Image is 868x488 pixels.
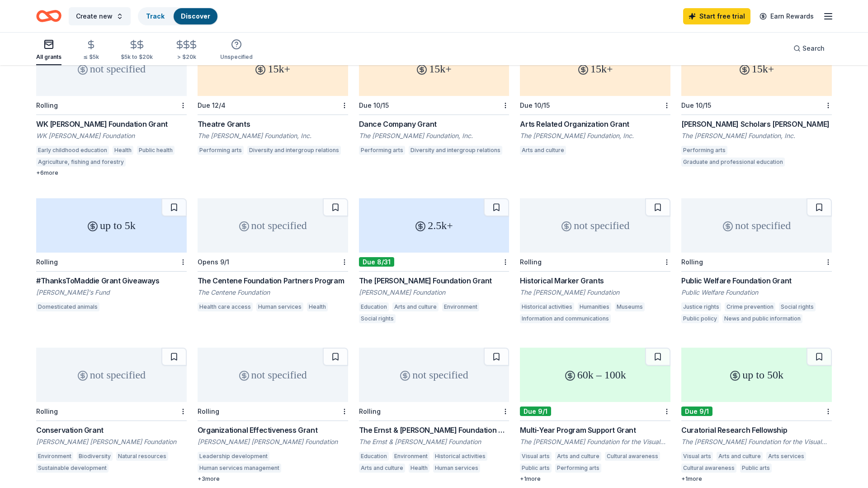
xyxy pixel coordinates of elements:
div: WK [PERSON_NAME] Foundation [36,131,187,140]
div: Human services [256,302,303,311]
div: up to 5k [36,198,187,253]
button: All grants [36,35,61,65]
a: not specifiedRollingConservation Grant[PERSON_NAME] [PERSON_NAME] FoundationEnvironmentBiodiversi... [36,348,187,475]
div: [PERSON_NAME] Scholars [PERSON_NAME] [681,119,832,129]
div: Diversity and intergroup relations [409,146,502,155]
span: Search [802,43,825,54]
a: 15k+Due 10/15[PERSON_NAME] Scholars [PERSON_NAME]The [PERSON_NAME] Foundation, Inc.Performing art... [681,42,832,169]
div: + 3 more [198,475,348,483]
div: Justice rights [681,302,721,311]
a: up to 5kRolling#ThanksToMaddie Grant Giveaways[PERSON_NAME]'s FundDomesticated animals [36,198,187,314]
div: Public Welfare Foundation Grant [681,275,832,286]
div: Cultural awareness [605,452,660,461]
div: Crime prevention [725,302,775,311]
div: Environment [392,452,429,461]
div: Biodiversity [77,452,113,461]
div: Organizational Effectiveness Grant [198,425,348,435]
div: Rolling [198,407,219,415]
a: not specifiedRollingThe Ernst & [PERSON_NAME] Foundation GrantThe Ernst & [PERSON_NAME] Foundatio... [359,348,509,475]
div: The Centene Foundation [198,288,348,297]
div: Sustainable development [36,464,108,473]
a: Home [36,5,61,27]
div: Due 9/1 [681,407,712,416]
div: Arts and culture [555,452,601,461]
div: Cultural awareness [681,464,736,473]
div: Social rights [359,314,396,323]
div: Due 12/4 [198,101,226,109]
div: Public policy [681,314,719,323]
div: 2.5k+ [359,198,509,253]
a: 15k+Due 10/15Arts Related Organization GrantThe [PERSON_NAME] Foundation, Inc.Arts and culture [520,42,670,158]
a: 2.5k+Due 8/31The [PERSON_NAME] Foundation Grant[PERSON_NAME] FoundationEducationArts and cultureE... [359,198,509,326]
div: Visual arts [681,452,713,461]
div: Performing arts [681,146,727,155]
div: All grants [36,53,61,61]
div: Rolling [681,258,703,266]
div: + 1 more [520,475,670,483]
span: Create new [76,11,113,22]
div: News and public information [722,314,802,323]
div: up to 50k [681,348,832,402]
div: Health care access [198,302,253,311]
a: Track [146,12,165,20]
div: > $20k [175,53,198,61]
div: not specified [198,348,348,402]
div: Rolling [36,101,58,109]
div: 15k+ [520,42,670,96]
div: [PERSON_NAME]'s Fund [36,288,187,297]
div: not specified [198,198,348,253]
a: not specifiedRollingPublic Welfare Foundation GrantPublic Welfare FoundationJustice rightsCrime p... [681,198,832,326]
div: [PERSON_NAME] [PERSON_NAME] Foundation [198,437,348,446]
div: The [PERSON_NAME] Foundation, Inc. [198,131,348,140]
div: Opens 9/1 [198,258,229,266]
a: Start free trial [683,8,750,24]
div: Agriculture, fishing and forestry [36,158,126,167]
div: The [PERSON_NAME] Foundation [520,288,670,297]
div: Due 10/15 [359,101,389,109]
div: + 1 more [681,475,832,483]
div: Due 9/1 [520,407,551,416]
div: 60k – 100k [520,348,670,402]
div: + 6 more [36,169,187,177]
div: Performing arts [555,464,601,473]
div: Public Welfare Foundation [681,288,832,297]
div: Historical Marker Grants [520,275,670,286]
button: Unspecified [220,35,253,65]
div: WK [PERSON_NAME] Foundation Grant [36,119,187,129]
div: not specified [36,348,187,402]
div: The [PERSON_NAME] Foundation for the Visual Arts [681,437,832,446]
a: 15k+Due 12/4Theatre GrantsThe [PERSON_NAME] Foundation, Inc.Performing artsDiversity and intergro... [198,42,348,158]
div: Performing arts [359,146,405,155]
div: Theatre Grants [198,119,348,129]
div: The [PERSON_NAME] Foundation, Inc. [359,131,509,140]
div: Curatorial Research Fellowship [681,425,832,435]
button: Search [786,39,832,57]
div: Due 10/15 [520,101,550,109]
a: not specifiedRollingHistorical Marker GrantsThe [PERSON_NAME] FoundationHistorical activitiesHuma... [520,198,670,326]
a: 15k+Due 10/15Dance Company GrantThe [PERSON_NAME] Foundation, Inc.Performing artsDiversity and in... [359,42,509,158]
div: The [PERSON_NAME] Foundation for the Visual Arts [520,437,670,446]
div: Health [409,464,429,473]
div: Early childhood education [36,146,109,155]
div: not specified [520,198,670,253]
div: Rolling [36,407,58,415]
div: Historical activities [433,452,487,461]
div: Public arts [740,464,772,473]
div: [PERSON_NAME] Foundation [359,288,509,297]
div: Education [359,452,389,461]
div: Arts Related Organization Grant [520,119,670,129]
div: The Centene Foundation Partners Program [198,275,348,286]
div: Human services [433,464,480,473]
div: The [PERSON_NAME] Foundation, Inc. [681,131,832,140]
div: Rolling [520,258,542,266]
button: Create new [69,7,131,25]
a: Discover [181,12,210,20]
div: Health [113,146,133,155]
div: Historical activities [520,302,574,311]
button: > $20k [175,36,198,65]
div: Performing arts [198,146,244,155]
div: Social rights [779,302,816,311]
div: Arts services [766,452,806,461]
div: not specified [359,348,509,402]
div: The Ernst & [PERSON_NAME] Foundation [359,437,509,446]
